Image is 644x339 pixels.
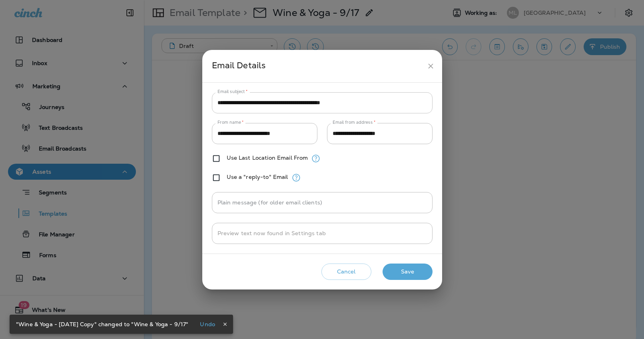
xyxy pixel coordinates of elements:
[212,59,423,73] div: Email Details
[217,119,244,125] label: From name
[227,155,308,161] label: Use Last Location Email From
[217,89,248,95] label: Email subject
[383,264,433,280] button: Save
[227,174,288,180] label: Use a "reply-to" Email
[423,59,438,73] button: close
[200,321,215,327] p: Undo
[16,317,188,331] div: "Wine & Yoga - [DATE] Copy" changed to "Wine & Yoga - 9/17"
[333,119,375,125] label: Email from address
[321,264,371,280] button: Cancel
